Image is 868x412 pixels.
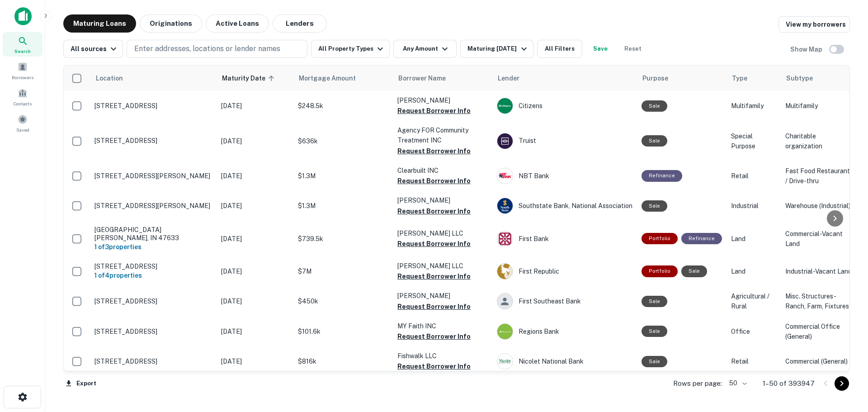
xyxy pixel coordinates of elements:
[642,200,667,212] div: Sale
[397,195,488,205] p: [PERSON_NAME]
[642,326,667,337] div: Sale
[681,265,707,277] div: Sale
[781,66,857,91] th: Subtype
[726,377,748,390] div: 50
[311,40,390,58] button: All Property Types
[642,100,667,112] div: Sale
[785,322,852,341] p: Commercial Office (General)
[731,234,776,244] p: Land
[94,262,212,270] p: [STREET_ADDRESS]
[397,146,471,156] button: Request Borrower Info
[397,271,471,282] button: Request Borrower Info
[497,264,513,279] img: picture
[94,172,212,180] p: [STREET_ADDRESS][PERSON_NAME]
[497,353,632,369] div: Nicolet National Bank
[298,171,388,181] p: $1.3M
[397,261,488,271] p: [PERSON_NAME] LLC
[642,356,667,367] div: Sale
[497,133,632,149] div: Truist
[785,356,852,366] p: Commercial (General)
[731,356,776,366] p: Retail
[63,40,123,58] button: All sources
[537,40,582,58] button: All Filters
[16,126,29,133] span: Saved
[497,293,632,309] div: First Southeast Bank
[497,133,513,149] img: picture
[221,327,289,336] p: [DATE]
[71,43,119,54] div: All sources
[3,85,42,109] a: Contacts
[397,301,471,312] button: Request Borrower Info
[731,266,776,276] p: Land
[731,291,776,311] p: Agricultural / Rural
[823,340,868,383] iframe: Chat Widget
[397,238,471,249] button: Request Borrower Info
[94,102,212,110] p: [STREET_ADDRESS]
[94,137,212,145] p: [STREET_ADDRESS]
[94,202,212,210] p: [STREET_ADDRESS][PERSON_NAME]
[497,231,513,246] img: picture
[497,198,632,214] div: Southstate Bank, National Association
[63,377,99,390] button: Export
[397,228,488,238] p: [PERSON_NAME] LLC
[298,201,388,211] p: $1.3M
[497,324,513,339] img: picture
[497,98,513,114] img: picture
[835,376,849,391] button: Go to next page
[397,361,471,372] button: Request Borrower Info
[642,170,682,181] div: This loan purpose was for refinancing
[3,32,42,57] div: Search
[94,242,212,252] h6: 1 of 3 properties
[221,136,289,146] p: [DATE]
[497,231,632,247] div: First Bank
[731,201,776,211] p: Industrial
[642,265,678,277] div: This is a portfolio loan with 4 properties
[497,168,632,184] div: NBT Bank
[94,270,212,280] h6: 1 of 4 properties
[785,201,852,211] p: Warehouse (Industrial)
[14,47,31,55] span: Search
[94,297,212,305] p: [STREET_ADDRESS]
[217,66,293,91] th: Maturity Date
[134,43,280,54] p: Enter addresses, locations or lender names
[497,198,513,213] img: picture
[3,58,42,83] a: Borrowers
[397,351,488,361] p: Fishwalk LLC
[397,321,488,331] p: MY Faith INC
[293,66,393,91] th: Mortgage Amount
[3,111,42,135] a: Saved
[618,40,647,58] button: Reset
[206,14,269,33] button: Active Loans
[298,327,388,336] p: $101.6k
[786,73,813,84] span: Subtype
[731,171,776,181] p: Retail
[790,44,824,54] h6: Show Map
[498,73,519,84] span: Lender
[127,40,307,58] button: Enter addresses, locations or lender names
[221,296,289,306] p: [DATE]
[14,7,32,25] img: capitalize-icon.png
[681,233,722,244] div: This loan purpose was for refinancing
[642,296,667,307] div: Sale
[785,131,852,151] p: Charitable organization
[12,74,33,81] span: Borrowers
[298,101,388,111] p: $248.5k
[221,266,289,276] p: [DATE]
[298,136,388,146] p: $636k
[140,14,202,33] button: Originations
[398,73,446,84] span: Borrower Name
[221,171,289,181] p: [DATE]
[298,296,388,306] p: $450k
[778,16,850,33] a: View my borrowers
[397,95,488,105] p: [PERSON_NAME]
[298,234,388,244] p: $739.5k
[397,175,471,186] button: Request Borrower Info
[393,40,457,58] button: Any Amount
[90,66,217,91] th: Location
[63,14,136,33] button: Maturing Loans
[673,378,722,389] p: Rows per page:
[726,66,781,91] th: Type
[222,73,277,84] span: Maturity Date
